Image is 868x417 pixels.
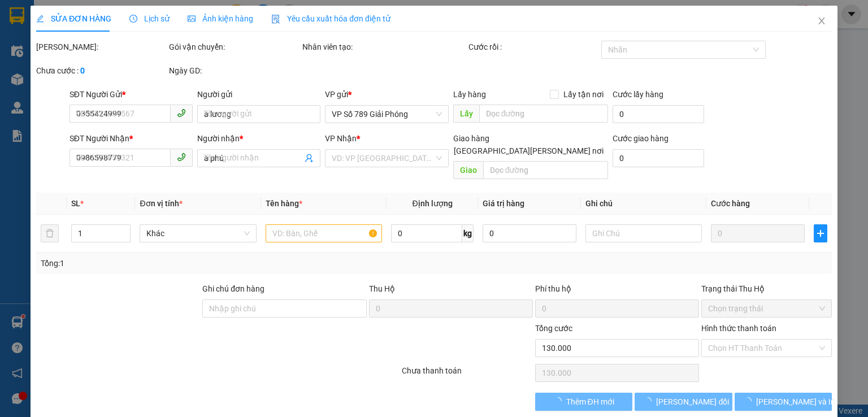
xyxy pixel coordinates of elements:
span: user-add [305,154,314,163]
label: Ghi chú đơn hàng [202,284,264,293]
input: Cước lấy hàng [613,105,704,123]
span: picture [188,15,196,23]
div: Người nhận [197,132,320,145]
span: close [817,16,826,25]
div: Tổng: 1 [41,257,336,270]
div: [PERSON_NAME]: [36,41,167,53]
span: Lấy tận nơi [559,88,608,101]
span: Yêu cầu xuất hóa đơn điện tử [271,14,390,23]
button: plus [814,224,827,242]
span: kg [462,224,474,242]
span: phone [177,108,186,118]
span: Tổng cước [535,324,572,333]
span: Lịch sử [129,14,170,23]
input: Cước giao hàng [613,149,704,167]
label: Hình thức thanh toán [701,324,776,333]
span: loading [644,397,656,405]
span: Thu Hộ [368,284,394,293]
img: icon [271,15,280,24]
div: Trạng thái Thu Hộ [701,283,832,295]
span: Giá trị hàng [483,199,524,208]
div: Phí thu hộ [535,283,699,299]
span: clock-circle [129,15,137,23]
span: [PERSON_NAME] và In [756,396,835,408]
div: Người gửi [197,88,320,101]
span: Giao hàng [453,134,489,143]
span: SL [71,199,80,208]
span: VP Số 789 Giải Phóng [332,106,441,123]
div: Chưa cước : [36,64,167,77]
div: SĐT Người Gửi [70,88,193,101]
input: Ghi chú đơn hàng [202,299,366,318]
span: VP Nhận [325,134,357,143]
span: Giao [453,161,483,179]
div: Cước rồi : [468,41,599,53]
button: Thêm ĐH mới [535,393,633,411]
div: Ngày GD: [169,64,300,77]
span: phone [177,153,186,162]
div: VP gửi [325,88,448,101]
span: plus [814,229,827,238]
span: Đơn vị tính [140,199,182,208]
span: Lấy [453,105,479,123]
div: Gói vận chuyển: [169,41,300,53]
span: Khác [146,225,249,242]
span: Thêm ĐH mới [566,396,614,408]
input: Dọc đường [479,105,608,123]
label: Cước giao hàng [613,134,669,143]
div: SĐT Người Nhận [70,132,193,145]
span: [GEOGRAPHIC_DATA][PERSON_NAME] nơi [449,145,608,157]
span: Ảnh kiện hàng [188,14,253,23]
button: [PERSON_NAME] đổi [635,393,732,411]
div: Chưa thanh toán [401,364,533,384]
label: Cước lấy hàng [613,90,663,99]
b: 0 [80,66,85,75]
span: edit [36,15,44,23]
input: Ghi Chú [585,224,702,242]
input: Dọc đường [483,161,608,179]
th: Ghi chú [581,193,706,215]
div: Nhân viên tạo: [302,41,466,53]
input: VD: Bàn, Ghế [266,224,382,242]
input: 0 [711,224,805,242]
span: loading [553,397,566,405]
button: Close [806,6,837,37]
span: Định lượng [412,199,452,208]
span: Cước hàng [711,199,750,208]
span: SỬA ĐƠN HÀNG [36,14,111,23]
button: delete [41,224,59,242]
span: Tên hàng [266,199,302,208]
span: Chọn trạng thái [708,300,825,317]
button: [PERSON_NAME] và In [735,393,832,411]
span: [PERSON_NAME] đổi [656,396,729,408]
span: Lấy hàng [453,90,485,99]
span: loading [744,397,756,405]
